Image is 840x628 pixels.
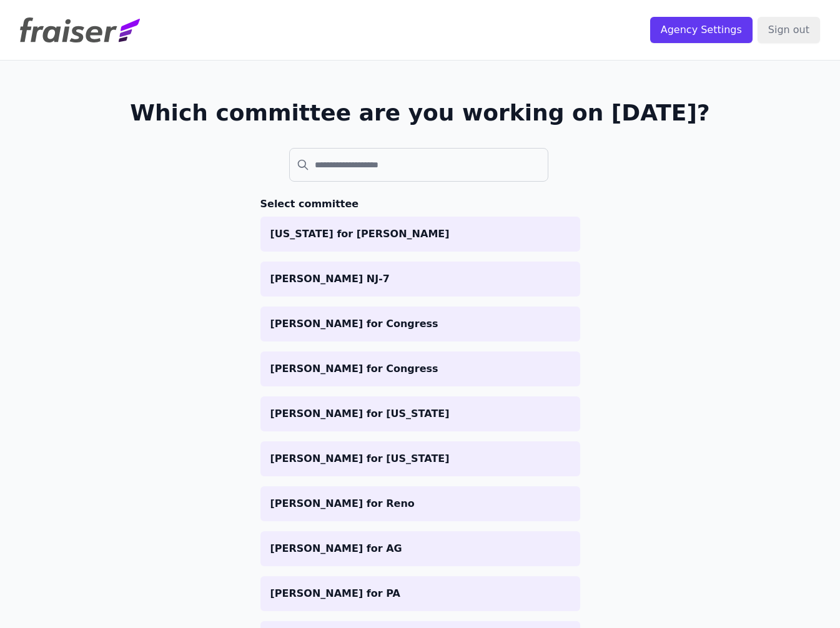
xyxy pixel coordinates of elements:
[270,361,570,376] p: [PERSON_NAME] for Congress
[270,586,570,601] p: [PERSON_NAME] for PA
[260,486,580,521] a: [PERSON_NAME] for Reno
[758,17,820,43] input: Sign out
[650,17,753,43] input: Agency Settings
[20,17,140,42] img: Fraiser Logo
[260,307,580,341] a: [PERSON_NAME] for Congress
[270,272,570,287] p: [PERSON_NAME] NJ-7
[260,576,580,611] a: [PERSON_NAME] for PA
[260,217,580,252] a: [US_STATE] for [PERSON_NAME]
[260,351,580,386] a: [PERSON_NAME] for Congress
[270,496,570,511] p: [PERSON_NAME] for Reno
[260,262,580,297] a: [PERSON_NAME] NJ-7
[270,406,570,421] p: [PERSON_NAME] for [US_STATE]
[260,197,580,212] h3: Select committee
[260,531,580,566] a: [PERSON_NAME] for AG
[260,441,580,476] a: [PERSON_NAME] for [US_STATE]
[130,101,710,125] h1: Which committee are you working on [DATE]?
[270,227,570,242] p: [US_STATE] for [PERSON_NAME]
[270,316,570,331] p: [PERSON_NAME] for Congress
[270,451,570,466] p: [PERSON_NAME] for [US_STATE]
[270,541,570,556] p: [PERSON_NAME] for AG
[260,396,580,431] a: [PERSON_NAME] for [US_STATE]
